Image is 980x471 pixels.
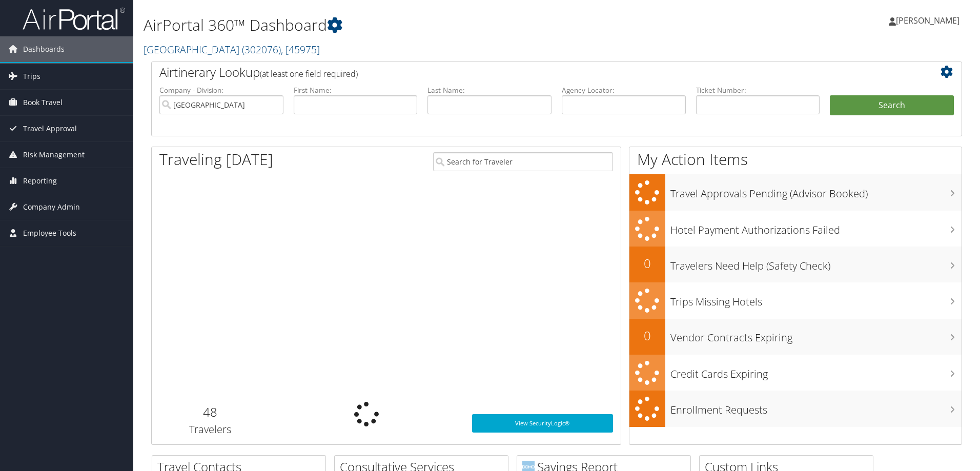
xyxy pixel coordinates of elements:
span: Reporting [23,168,57,194]
span: , [ 45975 ] [281,43,320,56]
span: (at least one field required) [260,68,358,79]
button: Search [830,95,954,116]
h3: Travelers Need Help (Safety Check) [670,254,962,273]
span: Travel Approval [23,116,77,141]
h2: Airtinerary Lookup [159,64,886,81]
h2: 0 [629,327,665,344]
span: Dashboards [23,36,65,62]
h3: Hotel Payment Authorizations Failed [670,218,962,237]
h3: Enrollment Requests [670,398,962,417]
a: [GEOGRAPHIC_DATA] [144,43,320,56]
img: airportal-logo.png [23,7,125,31]
a: Trips Missing Hotels [629,282,962,319]
span: Book Travel [23,90,63,115]
h2: 48 [159,403,261,421]
label: Agency Locator: [562,85,686,95]
h3: Travel Approvals Pending (Advisor Booked) [670,181,962,201]
a: Enrollment Requests [629,391,962,427]
a: Hotel Payment Authorizations Failed [629,211,962,247]
h1: My Action Items [629,149,962,170]
input: Search for Traveler [433,152,613,171]
h1: Traveling [DATE] [159,149,273,170]
a: Travel Approvals Pending (Advisor Booked) [629,174,962,211]
h3: Travelers [159,422,261,437]
span: Company Admin [23,194,80,220]
a: Credit Cards Expiring [629,355,962,391]
span: Trips [23,64,40,89]
label: Company - Division: [159,85,283,95]
label: Ticket Number: [696,85,820,95]
h3: Credit Cards Expiring [670,362,962,381]
a: 0Vendor Contracts Expiring [629,319,962,355]
span: Employee Tools [23,220,76,246]
h3: Trips Missing Hotels [670,290,962,309]
span: [PERSON_NAME] [896,15,959,26]
h1: AirPortal 360™ Dashboard [144,14,695,36]
span: Risk Management [23,142,85,168]
h3: Vendor Contracts Expiring [670,325,962,345]
a: 0Travelers Need Help (Safety Check) [629,247,962,282]
a: [PERSON_NAME] [889,5,970,36]
h2: 0 [629,255,665,272]
a: View SecurityLogic® [472,414,613,433]
span: ( 302076 ) [242,43,281,56]
label: First Name: [294,85,418,95]
label: Last Name: [427,85,552,95]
